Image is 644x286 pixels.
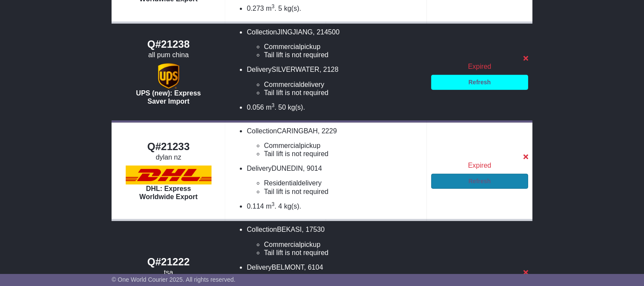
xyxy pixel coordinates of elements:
[272,3,275,9] sup: 3
[264,141,423,150] li: pickup
[264,249,423,257] li: Tail lift is not required
[303,165,322,172] span: , 9014
[272,201,275,207] sup: 3
[264,179,423,187] li: delivery
[288,104,305,111] span: kg(s).
[431,161,528,169] div: Expired
[264,43,423,51] li: pickup
[264,241,300,248] span: Commercial
[319,66,338,73] span: , 2128
[247,203,264,210] span: 0.114
[272,165,303,172] span: DUNEDIN
[278,203,282,210] span: 4
[264,179,298,187] span: Residential
[116,268,221,277] div: tsa
[116,256,221,268] div: Q#21222
[284,5,301,12] span: kg(s).
[313,28,339,36] span: , 214500
[158,63,179,89] img: UPS (new): Express Saver Import
[264,81,300,88] span: Commercial
[247,164,423,196] li: Delivery
[264,240,423,249] li: pickup
[318,127,337,135] span: , 2229
[277,28,313,36] span: JINGJIANG
[278,104,286,111] span: 50
[431,75,528,90] a: Refresh
[136,89,201,105] span: UPS (new): Express Saver Import
[247,5,264,12] span: 0.273
[272,66,319,73] span: SILVERWATER
[264,188,423,196] li: Tail lift is not required
[264,142,300,149] span: Commercial
[264,89,423,97] li: Tail lift is not required
[272,264,304,271] span: BELMONT
[264,80,423,89] li: delivery
[304,264,323,271] span: , 6104
[264,150,423,158] li: Tail lift is not required
[266,203,276,210] span: m .
[284,203,301,210] span: kg(s).
[278,5,282,12] span: 5
[116,141,221,153] div: Q#21233
[247,127,423,158] li: Collection
[272,102,275,108] sup: 3
[247,104,264,111] span: 0.056
[116,153,221,161] div: dylan nz
[431,62,528,71] div: Expired
[277,127,318,135] span: CARINGBAH
[116,38,221,51] div: Q#21238
[264,43,300,50] span: Commercial
[116,51,221,59] div: all pum china
[264,51,423,59] li: Tail lift is not required
[431,174,528,189] a: Refresh
[266,5,276,12] span: m .
[126,166,212,185] img: DHL: Express Worldwide Export
[139,185,198,200] span: DHL: Express Worldwide Export
[112,276,236,283] span: © One World Courier 2025. All rights reserved.
[266,104,276,111] span: m .
[247,225,423,257] li: Collection
[247,28,423,59] li: Collection
[247,65,423,97] li: Delivery
[302,226,324,233] span: , 17530
[277,226,302,233] span: BEKASI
